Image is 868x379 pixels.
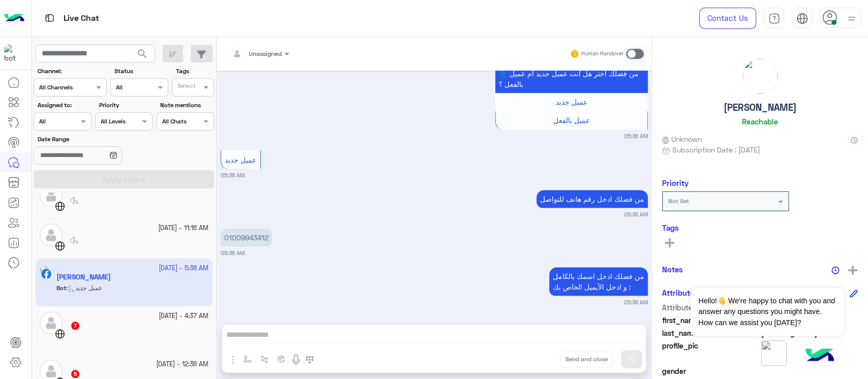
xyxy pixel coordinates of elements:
p: Live Chat [64,12,99,25]
img: tab [43,12,56,24]
span: gender [662,366,759,376]
small: [DATE] - 12:36 AM [156,360,208,369]
small: 05:36 AM [624,210,648,218]
button: Apply Filters [34,170,214,188]
img: WebChat [55,241,65,251]
label: Date Range [38,135,152,144]
span: عميل جديد [225,155,256,164]
small: 05:36 AM [624,298,648,306]
h6: Attributes [662,288,698,297]
span: عميل جديد [556,98,587,106]
span: 7 [71,322,79,330]
h6: Priority [662,178,689,187]
span: عميل بالفعل [553,116,590,124]
img: hulul-logo.png [802,338,837,374]
label: Channel: [38,67,106,76]
span: first_name [662,315,759,326]
img: add [848,266,857,275]
button: Send and close [560,351,613,368]
span: search [136,48,148,60]
span: last_name [662,328,759,338]
p: 23/9/2025, 5:36 AM [549,267,648,296]
label: Status [114,67,167,76]
h6: Notes [662,265,683,274]
img: profile [845,12,858,25]
b: : [70,236,72,243]
img: picture [743,59,777,93]
b: : [70,196,72,203]
img: defaultAdmin.png [40,224,63,246]
small: 05:36 AM [221,171,245,179]
span: Unknown [662,134,702,144]
h6: Reachable [742,117,778,126]
span: profile_pic [662,340,759,364]
img: picture [761,340,787,366]
div: Select [176,81,196,93]
a: Contact Us [699,8,756,29]
p: 23/9/2025, 5:36 AM [536,190,648,208]
img: Logo [4,8,24,29]
img: defaultAdmin.png [40,184,63,207]
h5: [PERSON_NAME] [724,102,797,113]
small: Human Handover [581,50,624,58]
small: 05:36 AM [624,132,648,140]
a: tab [764,8,784,29]
label: Note mentions [160,101,213,110]
label: Priority [99,101,152,110]
span: 5 [71,370,79,378]
span: Subscription Date : [DATE] [672,144,760,155]
img: WebChat [55,201,65,211]
span: Unassigned [249,50,282,57]
small: 05:36 AM [221,249,245,257]
small: [DATE] - 4:37 AM [159,311,208,321]
label: Assigned to: [38,101,90,110]
small: [DATE] - 11:16 AM [158,224,208,233]
label: Tags [176,67,213,76]
span: Hello!👋 We're happy to chat with you and answer any questions you might have. How can we assist y... [691,288,844,336]
button: search [130,45,155,67]
span: null [761,366,858,376]
span: Attribute Name [662,302,759,313]
h6: Tags [662,223,858,232]
img: WebChat [55,329,65,339]
img: tab [796,13,808,24]
img: defaultAdmin.png [40,311,63,334]
img: 171468393613305 [4,44,22,62]
img: tab [768,13,780,24]
p: 23/9/2025, 5:36 AM [495,65,648,93]
p: 23/9/2025, 5:36 AM [221,229,272,246]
